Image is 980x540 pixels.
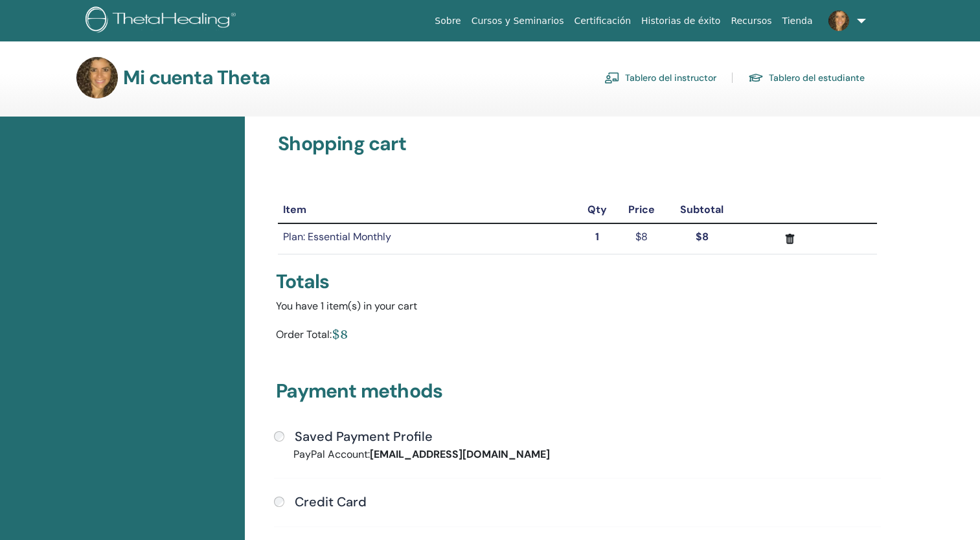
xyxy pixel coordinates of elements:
strong: $8 [696,230,709,243]
img: chalkboard-teacher.svg [604,72,620,84]
a: Tablero del instructor [604,67,716,88]
a: Tienda [777,9,818,33]
img: default.jpg [76,57,118,98]
div: Totals [276,270,879,293]
a: Historias de éxito [636,9,725,33]
div: You have 1 item(s) in your cart [276,298,879,314]
strong: [EMAIL_ADDRESS][DOMAIN_NAME] [370,447,550,461]
td: $8 [617,223,667,254]
strong: 1 [595,230,599,243]
img: logo.png [85,6,240,36]
th: Qty [578,197,617,223]
a: Recursos [725,9,777,33]
a: Tablero del estudiante [748,67,865,88]
div: Order Total: [276,324,332,348]
th: Subtotal [666,197,737,223]
img: default.jpg [828,10,849,31]
img: graduation-cap.svg [748,73,764,84]
h3: Mi cuenta Theta [123,66,270,89]
td: Plan: Essential Monthly [278,223,577,254]
a: Cursos y Seminarios [466,9,569,33]
h4: Saved Payment Profile [295,429,433,444]
h3: Shopping cart [278,132,877,155]
div: $8 [332,324,348,343]
a: Sobre [429,9,466,33]
th: Price [617,197,667,223]
div: PayPal Account: [284,447,577,462]
h3: Payment methods [276,379,879,408]
th: Item [278,197,577,223]
h4: Credit Card [295,494,367,510]
a: Certificación [569,9,636,33]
